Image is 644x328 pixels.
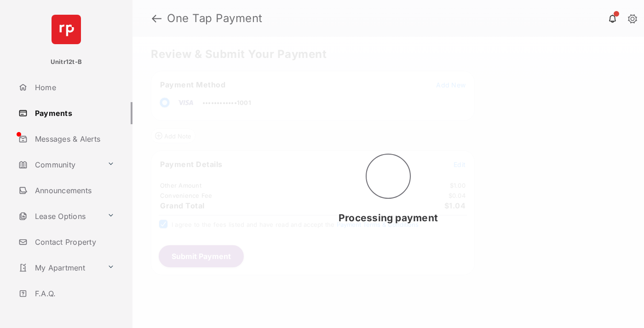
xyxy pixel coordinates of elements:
[15,179,132,201] a: Announcements
[15,257,103,279] a: My Apartment
[15,205,103,227] a: Lease Options
[52,15,81,44] img: svg+xml;base64,PHN2ZyB4bWxucz0iaHR0cDovL3d3dy53My5vcmcvMjAwMC9zdmciIHdpZHRoPSI2NCIgaGVpZ2h0PSI2NC...
[15,76,132,98] a: Home
[15,102,132,124] a: Payments
[339,212,438,224] span: Processing payment
[15,231,132,253] a: Contact Property
[167,13,263,24] strong: One Tap Payment
[15,128,132,150] a: Messages & Alerts
[15,282,132,305] a: F.A.Q.
[15,154,103,176] a: Community
[51,58,82,67] p: Unitr12t-B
